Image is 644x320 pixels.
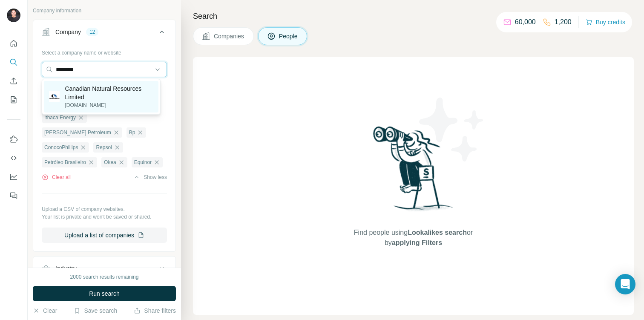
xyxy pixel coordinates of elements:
[70,273,139,281] div: 2000 search results remaining
[42,213,167,221] p: Your list is private and won't be saved or shared.
[96,144,112,151] span: Repsol
[42,173,71,181] button: Clear all
[104,159,116,166] span: Okea
[33,306,57,315] button: Clear
[74,306,117,315] button: Save search
[133,173,167,181] button: Show less
[33,258,175,279] button: Industry
[65,84,153,101] p: Canadian Natural Resources Limited
[42,205,167,213] p: Upload a CSV of company websites.
[193,10,634,22] h4: Search
[89,289,120,298] span: Run search
[279,32,299,40] span: People
[7,36,20,51] button: Quick start
[7,9,20,22] img: Avatar
[33,286,176,301] button: Run search
[33,22,175,46] button: Company12
[7,73,20,89] button: Enrich CSV
[7,55,20,70] button: Search
[369,124,458,219] img: Surfe Illustration - Woman searching with binoculars
[33,7,176,14] p: Company information
[7,92,20,107] button: My lists
[555,17,572,27] p: 1,200
[7,132,20,147] button: Use Surfe on LinkedIn
[49,91,60,102] img: Canadian Natural Resources Limited
[414,91,490,168] img: Surfe Illustration - Stars
[129,129,135,136] span: Bp
[42,46,167,57] div: Select a company name or website
[586,16,625,28] button: Buy credits
[55,28,81,36] div: Company
[615,274,635,294] div: Open Intercom Messenger
[7,169,20,185] button: Dashboard
[55,264,77,273] div: Industry
[134,159,152,166] span: Equinor
[515,17,536,27] p: 60,000
[7,150,20,166] button: Use Surfe API
[345,228,481,248] span: Find people using or by
[7,188,20,203] button: Feedback
[392,239,442,246] span: applying Filters
[44,129,111,136] span: [PERSON_NAME] Petroleum
[214,32,245,40] span: Companies
[44,159,86,166] span: Petróleo Brasileiro
[65,101,153,109] p: [DOMAIN_NAME]
[134,306,176,315] button: Share filters
[408,229,467,236] span: Lookalikes search
[44,114,76,121] span: Ithaca Energy
[42,228,167,243] button: Upload a list of companies
[44,144,78,151] span: ConocoPhillips
[86,28,98,36] div: 12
